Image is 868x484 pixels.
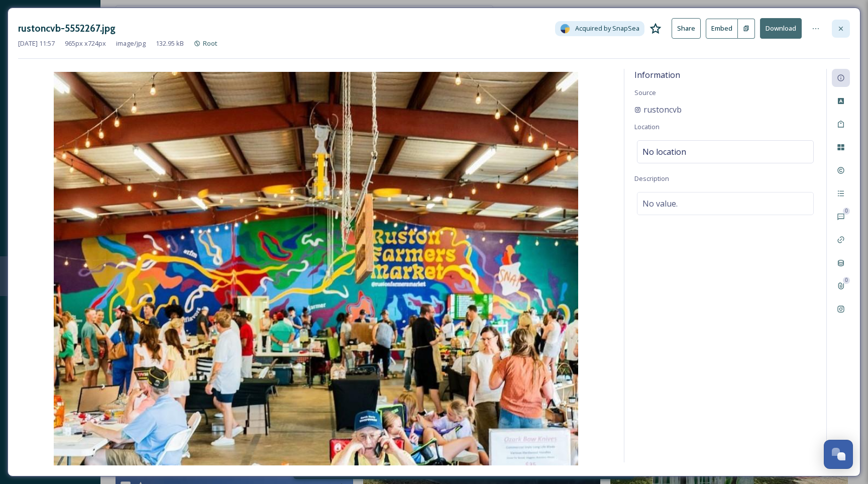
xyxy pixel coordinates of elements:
span: No location [642,146,686,158]
a: rustoncvb [634,104,682,116]
span: 132.95 kB [156,39,184,48]
div: 0 [843,277,850,284]
button: Open Chat [824,440,853,469]
img: rustoncvb-5552267.jpg [18,72,614,465]
button: Download [760,18,802,39]
span: 965 px x 724 px [65,39,106,48]
span: Description [634,174,669,183]
span: No value. [642,198,678,210]
span: image/jpg [116,39,146,48]
span: Source [634,88,656,97]
span: Acquired by SnapSea [575,24,639,33]
h3: rustoncvb-5552267.jpg [18,21,116,36]
span: Location [634,122,660,131]
span: rustoncvb [643,104,682,116]
div: 0 [843,208,850,215]
span: [DATE] 11:57 [18,39,55,48]
button: Embed [706,19,738,39]
span: Information [634,69,680,80]
span: Root [203,39,218,48]
img: snapsea-logo.png [560,24,570,34]
button: Share [672,18,701,39]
